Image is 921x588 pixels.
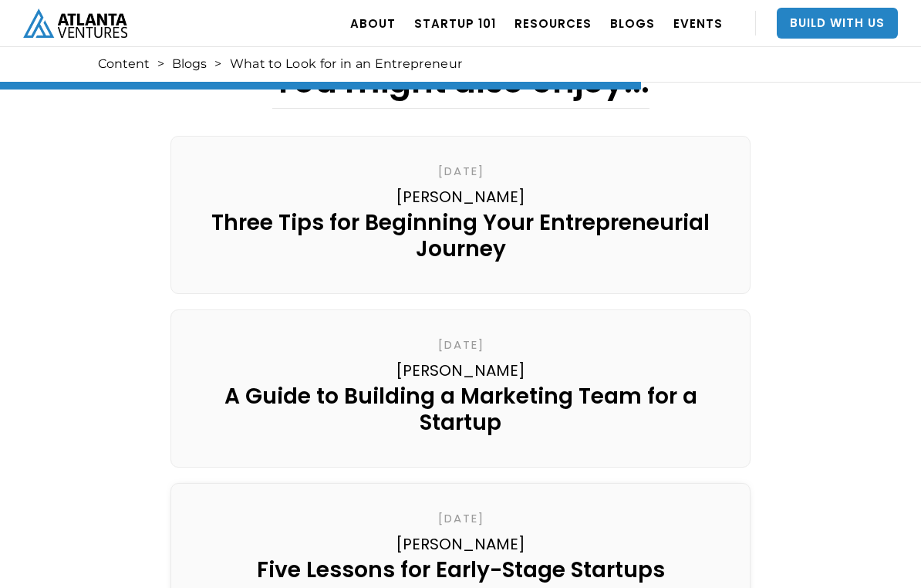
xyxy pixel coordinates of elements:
a: ABOUT [350,2,396,45]
a: Build With Us [777,8,898,39]
div: A Guide to Building a Marketing Team for a Startup [187,384,734,436]
a: BLOGS [610,2,655,45]
div: [DATE] [438,164,484,179]
div: Three Tips for Beginning Your Entrepreneurial Journey [187,210,734,262]
div: [PERSON_NAME] [396,186,525,208]
a: [DATE][PERSON_NAME]A Guide to Building a Marketing Team for a Startup [170,309,751,468]
div: [PERSON_NAME] [396,533,525,555]
a: EVENTS [673,2,723,45]
a: Blogs [172,56,207,72]
a: Content [98,56,150,72]
a: [DATE][PERSON_NAME]Three Tips for Beginning Your Entrepreneurial Journey [170,136,751,294]
div: [DATE] [438,511,484,526]
div: [PERSON_NAME] [396,360,525,381]
a: Startup 101 [414,2,496,45]
div: [DATE] [438,337,484,353]
div: Five Lessons for Early-Stage Startups [257,557,665,583]
a: RESOURCES [514,2,592,45]
div: > [214,56,221,72]
div: > [157,56,164,72]
div: What to Look for in an Entrepreneur [230,56,463,72]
